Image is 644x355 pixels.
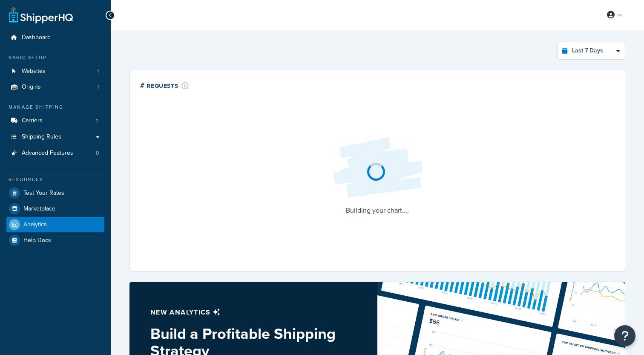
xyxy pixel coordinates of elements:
div: Resources [6,176,104,183]
p: Building your chart.... [326,205,428,216]
a: Test Your Rates [6,185,104,201]
li: Websites [6,63,104,79]
a: Websites1 [6,63,104,79]
p: New analytics [150,306,357,318]
span: Carriers [22,117,43,124]
img: Loading... [326,130,428,205]
span: Advanced Features [22,150,73,157]
span: 2 [96,117,99,124]
span: 1 [97,68,99,75]
li: Origins [6,79,104,95]
button: Open Resource Center [614,325,635,346]
a: Marketplace [6,201,104,216]
span: Analytics [23,221,47,228]
span: Websites [22,68,46,75]
a: Carriers2 [6,113,104,129]
a: Shipping Rules [6,129,104,145]
li: Advanced Features [6,145,104,161]
span: 0 [96,150,99,157]
a: Advanced Features0 [6,145,104,161]
span: Origins [22,84,41,91]
span: Shipping Rules [22,133,61,141]
div: Basic Setup [6,54,104,61]
span: 1 [97,84,99,91]
div: # Requests [140,81,189,90]
li: Carriers [6,113,104,129]
div: Manage Shipping [6,104,104,111]
span: Test Your Rates [23,190,64,197]
span: Help Docs [23,237,51,244]
a: Dashboard [6,30,104,46]
span: Dashboard [22,34,51,41]
span: Marketplace [23,205,55,213]
a: Analytics [6,217,104,232]
a: Help Docs [6,233,104,248]
a: Origins1 [6,79,104,95]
